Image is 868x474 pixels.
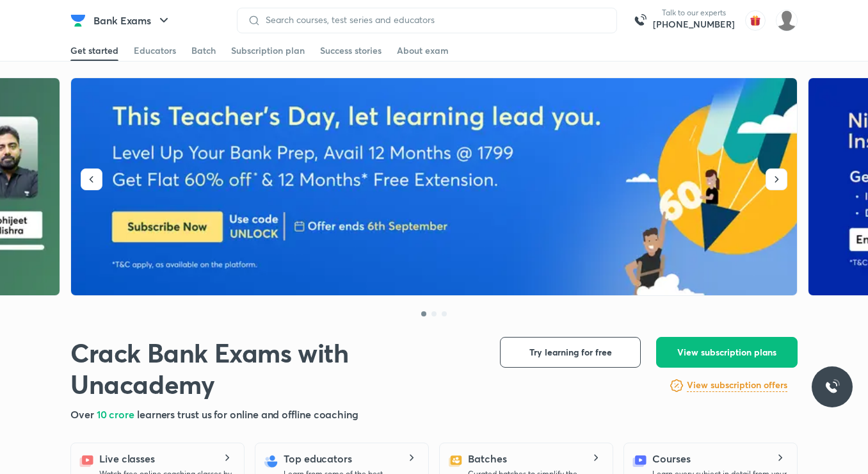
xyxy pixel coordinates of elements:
div: About exam [397,44,449,57]
a: About exam [397,40,449,61]
div: Educators [134,44,176,57]
button: View subscription plans [656,337,798,368]
img: ttu [824,379,840,395]
span: Over [70,407,97,421]
span: Try learning for free [529,346,612,359]
div: Subscription plan [231,44,305,57]
a: Educators [134,40,176,61]
a: Get started [70,40,118,61]
div: Get started [70,44,118,57]
h5: Batches [468,451,506,466]
img: snehal rajesh [776,10,798,31]
img: call-us [627,8,653,33]
div: Batch [191,44,216,57]
a: Batch [191,40,216,61]
span: learners trust us for online and offline coaching [137,407,358,421]
h1: Crack Bank Exams with Unacademy [70,337,479,400]
button: Try learning for free [500,337,641,368]
img: avatar [745,10,766,31]
a: [PHONE_NUMBER] [653,18,735,31]
h5: Live classes [99,451,155,466]
h5: Top educators [284,451,352,466]
button: Bank Exams [86,8,179,33]
p: Talk to our experts [653,8,735,18]
div: Success stories [320,44,382,57]
a: Subscription plan [231,40,305,61]
h5: Courses [652,451,690,466]
input: Search courses, test series and educators [261,15,606,25]
span: View subscription plans [677,346,776,359]
a: View subscription offers [687,378,787,393]
img: Company Logo [70,13,86,28]
h6: View subscription offers [687,379,787,392]
a: Success stories [320,40,382,61]
span: 10 crore [97,407,137,421]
